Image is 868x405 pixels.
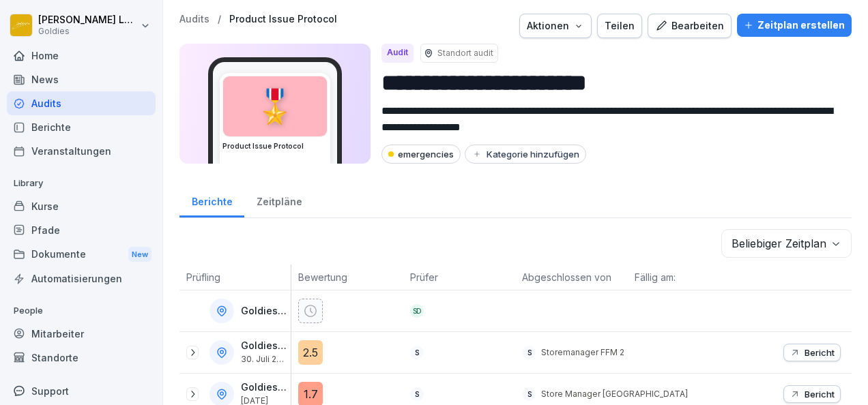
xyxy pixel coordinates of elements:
p: Bewertung [298,270,396,284]
button: Teilen [597,14,642,38]
a: Berichte [7,115,156,139]
a: Pfade [7,218,156,242]
a: Audits [7,91,156,115]
p: Bericht [805,389,835,400]
p: / [218,14,221,25]
p: People [7,300,156,322]
a: Product Issue Protocol [229,14,337,25]
button: Zeitplan erstellen [737,14,852,37]
a: Standorte [7,346,156,370]
p: Abgeschlossen von [522,270,620,284]
p: Goldies [GEOGRAPHIC_DATA] [241,305,288,317]
a: Mitarbeiter [7,322,156,346]
div: SD [410,304,424,318]
div: S [522,387,536,401]
p: Goldies [GEOGRAPHIC_DATA] [241,382,288,393]
div: S [410,387,424,401]
div: 2.5 [298,340,323,365]
a: Zeitpläne [244,183,314,217]
button: Aktionen [519,14,592,38]
div: Support [7,379,156,403]
h3: Product Issue Protocol [222,141,328,151]
div: Zeitplan erstellen [744,18,845,33]
p: Bericht [805,347,835,358]
div: New [128,247,151,262]
a: News [7,67,156,91]
p: 30. Juli 2025 [241,355,288,364]
a: Home [7,44,156,67]
div: Dokumente [7,242,156,267]
p: Goldies [38,27,138,36]
a: Veranstaltungen [7,139,156,163]
button: Bericht [783,385,841,403]
a: DokumenteNew [7,242,156,267]
div: S [522,346,536,359]
a: Berichte [179,183,244,217]
a: Automatisierungen [7,267,156,290]
button: Bericht [783,344,841,361]
button: Bearbeiten [648,14,732,38]
p: Storemanager FFM 2 [541,346,624,359]
div: emergencies [381,145,461,164]
th: Prüfer [403,265,515,290]
div: Teilen [605,18,635,33]
a: Kurse [7,194,156,218]
div: Kategorie hinzufügen [472,149,579,160]
div: Bearbeiten [655,18,724,33]
div: Aktionen [527,18,584,33]
th: Fällig am: [628,265,740,290]
div: Audit [381,44,414,63]
p: Standort audit [437,47,493,59]
div: 🎖️ [223,76,327,136]
p: Goldies FFM 2 [241,340,288,352]
p: [PERSON_NAME] Loska [38,14,138,26]
p: Prüfling [186,270,284,284]
a: Audits [179,14,209,25]
p: Library [7,172,156,194]
div: S [410,346,424,359]
p: Store Manager [GEOGRAPHIC_DATA] [541,388,688,400]
button: Kategorie hinzufügen [465,145,586,164]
